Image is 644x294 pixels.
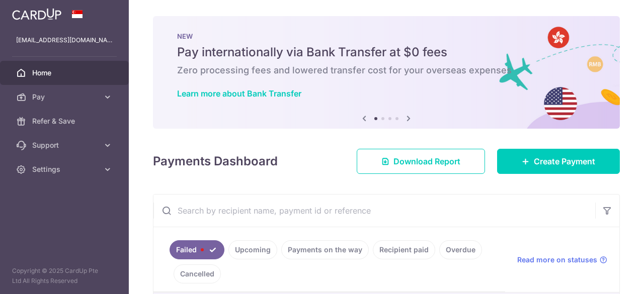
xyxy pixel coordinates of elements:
[170,240,224,259] a: Failed
[32,92,99,102] span: Pay
[32,140,99,150] span: Support
[177,44,596,60] h5: Pay internationally via Bank Transfer at $0 fees
[534,155,595,167] span: Create Payment
[153,152,278,170] h4: Payments Dashboard
[517,255,597,265] span: Read more on statuses
[153,194,595,227] input: Search by recipient name, payment id or reference
[439,240,482,259] a: Overdue
[177,88,301,99] a: Learn more about Bank Transfer
[357,149,485,174] a: Download Report
[174,264,221,283] a: Cancelled
[393,155,460,167] span: Download Report
[177,32,596,40] p: NEW
[373,240,435,259] a: Recipient paid
[16,35,113,45] p: [EMAIL_ADDRESS][DOMAIN_NAME]
[153,16,620,129] img: Bank transfer banner
[177,64,596,76] h6: Zero processing fees and lowered transfer cost for your overseas expenses
[497,149,620,174] a: Create Payment
[12,8,61,20] img: CardUp
[517,255,607,265] a: Read more on statuses
[281,240,369,259] a: Payments on the way
[32,116,99,126] span: Refer & Save
[32,164,99,174] span: Settings
[228,240,277,259] a: Upcoming
[32,68,99,78] span: Home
